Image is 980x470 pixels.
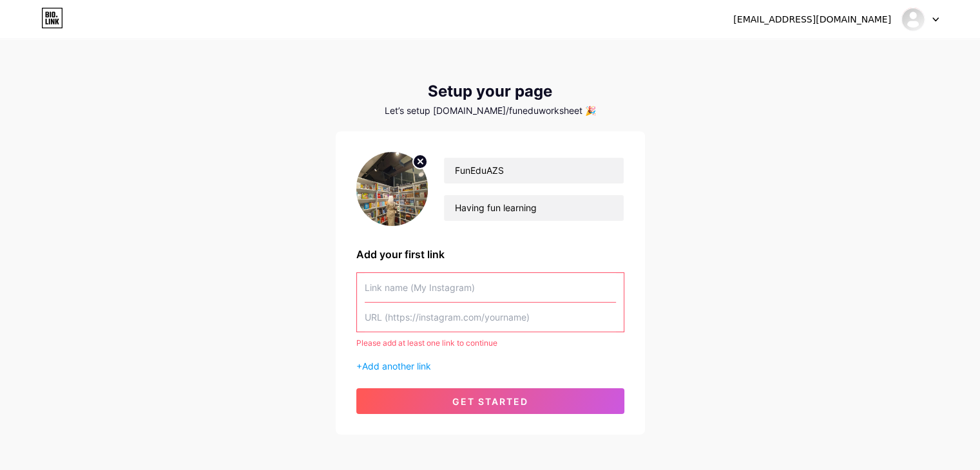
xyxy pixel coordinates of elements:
div: Please add at least one link to continue [356,337,624,349]
div: [EMAIL_ADDRESS][DOMAIN_NAME] [733,13,891,26]
span: Add another link [362,361,431,371]
img: funeduworksheet [901,7,925,32]
div: Setup your page [336,82,645,100]
div: Add your first link [356,247,624,262]
input: bio [444,195,623,221]
input: URL (https://instagram.com/yourname) [365,303,616,332]
button: get started [356,388,624,414]
div: Let’s setup [DOMAIN_NAME]/funeduworksheet 🎉 [336,106,645,116]
div: + [356,359,624,373]
span: get started [452,396,528,407]
input: Your name [444,158,623,183]
img: profile pic [356,152,428,226]
input: Link name (My Instagram) [365,273,616,302]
